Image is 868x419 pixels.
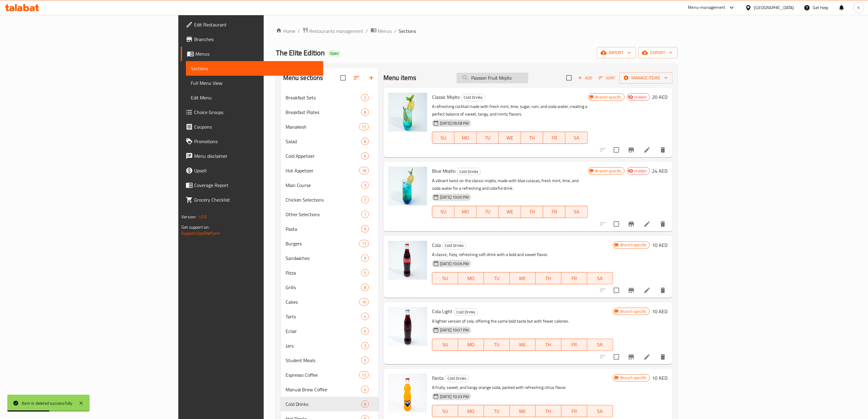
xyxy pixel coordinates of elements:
[575,73,595,83] span: Add item
[432,339,458,351] button: SU
[359,371,369,379] div: items
[286,196,361,203] div: Chicken Selections
[286,240,359,247] span: Burgers
[597,73,617,83] button: Sort
[538,340,559,349] span: TH
[276,46,325,60] span: The Elite Edition
[437,261,471,267] span: [DATE] 10:06 PM
[281,280,379,295] div: Grills8
[286,327,361,335] span: Eclair
[624,217,639,231] button: Branch-specific-item
[457,168,481,175] div: Cold Drinks
[619,72,673,84] button: Manage items
[643,353,651,361] a: Edit menu item
[286,167,359,174] div: Hot Appetizer
[510,272,536,284] button: WE
[361,138,369,145] div: items
[194,138,318,145] span: Promotions
[587,272,613,284] button: SA
[435,207,452,216] span: SU
[656,143,670,157] button: delete
[194,21,318,28] span: Edit Restaurant
[565,132,588,144] button: SA
[501,207,519,216] span: WE
[286,357,361,364] div: Student Meals
[587,405,613,417] button: SA
[181,119,323,134] a: Coupons
[461,94,485,101] div: Cold Drinks
[362,212,369,217] span: 1
[337,71,349,84] span: Select all sections
[610,144,623,156] span: Select to update
[432,177,588,192] p: A vibrant twist on the classic mojito, made with blue curacao, fresh mint, lime, and soda water f...
[286,269,361,276] div: Pizza
[435,274,456,283] span: SU
[362,358,369,363] span: 3
[181,192,323,207] a: Grocery Checklist
[302,27,364,35] a: Restaurants management
[286,255,361,262] span: Sandwiches
[286,371,359,379] span: Espresso Coffee
[618,242,649,248] span: Branch specific
[477,132,499,144] button: TU
[286,284,361,291] div: Grills
[442,242,466,249] div: Cold Drinks
[442,242,466,249] span: Cold Drinks
[281,163,379,178] div: Hot Appetizer18
[362,109,369,115] span: 8
[286,211,361,218] div: Other Selections
[461,340,482,349] span: MO
[194,36,318,43] span: Branches
[362,226,369,232] span: 9
[590,340,611,349] span: SA
[366,27,368,35] li: /
[181,229,220,237] a: Support.OpsPlatform
[276,27,678,35] nav: breadcrumb
[197,213,207,221] span: 1.0.0
[362,197,369,203] span: 7
[577,74,593,81] span: Add
[643,287,651,294] a: Edit menu item
[432,132,455,144] button: SU
[512,407,533,416] span: WE
[286,386,361,393] div: Manual Brew Coffee
[361,357,369,364] div: items
[281,368,379,382] div: Espresso Coffee12
[286,298,359,306] div: Cakes
[499,132,521,144] button: WE
[632,168,650,174] span: Hidden
[281,149,379,163] div: Cold Appetizer6
[281,207,379,222] div: Other Selections1
[181,163,323,178] a: Upsell
[362,343,369,349] span: 3
[281,134,379,149] div: Salad8
[388,307,427,346] img: Cola Light
[362,270,369,276] span: 5
[281,295,379,309] div: Cakes10
[688,4,726,11] div: Menu-management
[194,182,318,189] span: Coverage Report
[359,240,369,247] div: items
[388,374,427,413] img: Fanta
[565,206,588,218] button: SA
[181,134,323,149] a: Promotions
[286,152,361,160] span: Cold Appetizer
[632,94,650,100] span: Hidden
[191,94,318,101] span: Edit Menu
[432,166,455,175] span: Blue Mojito
[858,4,860,11] span: K
[359,298,369,306] div: items
[435,340,456,349] span: SU
[638,47,678,58] button: export
[564,407,585,416] span: FR
[484,272,510,284] button: TU
[432,92,460,102] span: Classic Mojito
[359,241,369,247] span: 11
[361,196,369,203] div: items
[593,168,624,174] span: Branch specific
[568,133,585,142] span: SA
[546,207,563,216] span: FR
